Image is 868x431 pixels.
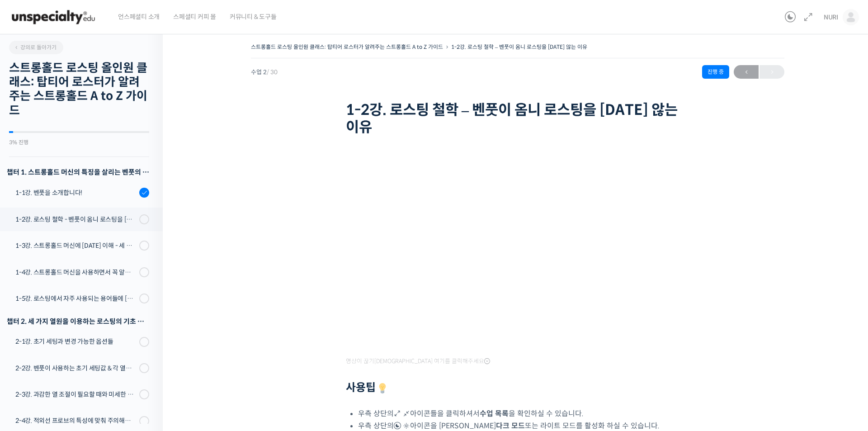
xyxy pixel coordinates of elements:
div: 2-2강. 벤풋이 사용하는 초기 세팅값 & 각 열원이 하는 역할 [15,363,137,373]
h3: 챕터 1. 스트롱홀드 머신의 특징을 살리는 벤풋의 로스팅 방식 [7,166,149,178]
div: 2-4강. 적외선 프로브의 특성에 맞춰 주의해야 할 점들 [15,416,137,426]
a: 스트롱홀드 로스팅 올인원 클래스: 탑티어 로스터가 알려주는 스트롱홀드 A to Z 가이드 [251,43,443,50]
span: ← [734,66,759,78]
span: 영상이 끊기[DEMOGRAPHIC_DATA] 여기를 클릭해주세요 [346,358,490,365]
b: 수업 목록 [480,409,509,418]
div: 1-1강. 벤풋을 소개합니다! [15,188,137,198]
b: 다크 모드 [496,421,525,431]
div: 1-5강. 로스팅에서 자주 사용되는 용어들에 [DATE] 이해 [15,294,137,303]
strong: 사용팁 [346,381,389,394]
div: 챕터 2. 세 가지 열원을 이용하는 로스팅의 기초 설계 [7,315,149,327]
h2: 스트롱홀드 로스팅 올인원 클래스: 탑티어 로스터가 알려주는 스트롱홀드 A to Z 가이드 [9,61,149,118]
a: ←이전 [734,65,759,79]
a: 1-2강. 로스팅 철학 – 벤풋이 옴니 로스팅을 [DATE] 않는 이유 [451,43,587,50]
li: 우측 상단의 아이콘들을 클릭하셔서 을 확인하실 수 있습니다. [358,407,689,420]
div: 1-2강. 로스팅 철학 - 벤풋이 옴니 로스팅을 [DATE] 않는 이유 [15,214,137,224]
span: 수업 2 [251,69,278,75]
a: 강의로 돌아가기 [9,41,63,54]
div: 1-4강. 스트롱홀드 머신을 사용하면서 꼭 알고 있어야 할 유의사항 [15,267,137,277]
div: 2-3강. 과감한 열 조절이 필요할 때와 미세한 열 조절이 필요할 때 [15,389,137,399]
div: 1-3강. 스트롱홀드 머신에 [DATE] 이해 - 세 가지 열원이 만들어내는 변화 [15,241,137,251]
div: 2-1강. 초기 세팅과 변경 가능한 옵션들 [15,336,137,346]
h1: 1-2강. 로스팅 철학 – 벤풋이 옴니 로스팅을 [DATE] 않는 이유 [346,101,689,136]
span: 강의로 돌아가기 [14,44,57,51]
span: NURI [824,13,838,21]
img: 💡 [377,383,388,394]
div: 3% 진행 [9,140,149,145]
div: 진행 중 [702,65,729,79]
span: / 30 [267,68,278,76]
